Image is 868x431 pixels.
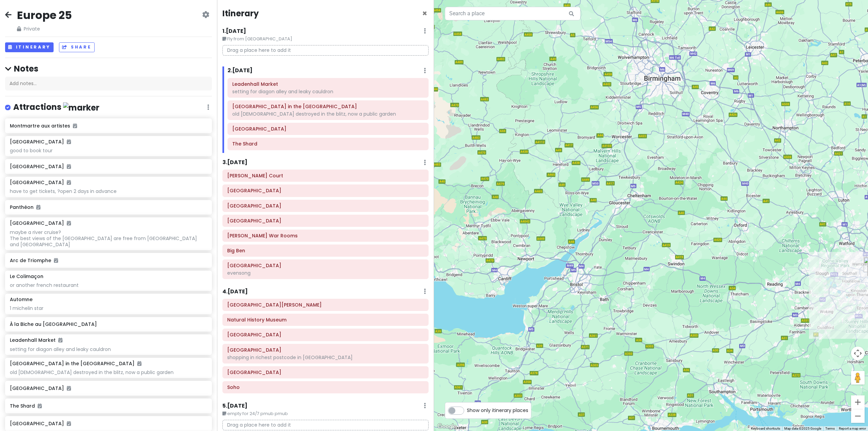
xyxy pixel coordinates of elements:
[5,77,212,91] div: Add notes...
[222,288,248,295] h6: 4 . [DATE]
[851,347,865,360] button: Map camera controls
[10,385,207,391] h6: [GEOGRAPHIC_DATA]
[227,188,424,194] h6: Covent Garden
[137,361,141,366] i: Added to itinerary
[422,9,427,18] button: Close
[228,67,253,74] h6: 2 . [DATE]
[10,188,207,194] div: have to get tickets, ?open 2 days in advance
[227,302,424,308] h6: Victoria and Albert Museum
[227,332,424,338] h6: Hyde Park
[67,421,71,426] i: Added to itinerary
[63,102,99,113] img: marker
[36,205,40,210] i: Added to itinerary
[10,403,207,409] h6: The Shard
[232,89,424,95] div: setting for diagon alley and leaky cauldron
[227,270,424,276] div: evensong
[10,179,71,185] h6: [GEOGRAPHIC_DATA]
[10,305,207,311] div: 1 michelin star
[10,360,141,367] h6: [GEOGRAPHIC_DATA] in the [GEOGRAPHIC_DATA]
[751,426,780,431] button: Keyboard shortcuts
[232,81,424,87] h6: Leadenhall Market
[10,282,207,288] div: or another french restaurant
[10,296,33,302] h6: Automne
[73,123,77,128] i: Added to itinerary
[227,233,424,239] h6: Churchill War Rooms
[10,204,207,210] h6: Panthéon
[227,317,424,323] h6: Natural History Museum
[222,36,429,42] small: Fly from [GEOGRAPHIC_DATA]
[58,338,62,342] i: Added to itinerary
[54,258,58,263] i: Added to itinerary
[222,45,429,56] p: Drag a place here to add it
[10,139,71,145] h6: [GEOGRAPHIC_DATA]
[10,148,207,154] div: good to book tour
[839,427,866,430] a: Report a map error
[13,102,99,113] h4: Attractions
[227,369,424,375] h6: Oxford Street
[422,8,427,19] span: Close itinerary
[67,180,71,185] i: Added to itinerary
[5,42,54,52] button: Itinerary
[227,173,424,179] h6: Goodwin's Court
[436,422,458,431] img: Google
[10,123,207,129] h6: Montmartre aux artistes
[222,403,248,410] h6: 5 . [DATE]
[232,126,424,132] h6: Tower of London
[784,427,821,430] span: Map data ©2025 Google
[851,395,865,409] button: Zoom in
[10,229,207,248] div: maybe a river cruise? The best views of the [GEOGRAPHIC_DATA] are free from [GEOGRAPHIC_DATA] and...
[227,203,424,209] h6: Somerset House
[467,407,528,414] span: Show only itinerary places
[17,25,72,33] span: Private
[436,422,458,431] a: Click to see this area on Google Maps
[10,257,207,263] h6: Arc de Triomphe
[232,141,424,147] h6: The Shard
[59,42,94,52] button: Share
[227,384,424,390] h6: Soho
[10,346,207,352] div: setting for diagon alley and leaky cauldron
[227,347,424,353] h6: Regent Street
[232,111,424,117] div: old [DEMOGRAPHIC_DATA] destroyed in the blitz, now a public garden
[67,139,71,144] i: Added to itinerary
[10,321,207,327] h6: À la Biche au [GEOGRAPHIC_DATA]
[222,8,259,19] h4: Itinerary
[10,273,43,279] h6: Le Colimaçon
[10,220,71,226] h6: [GEOGRAPHIC_DATA]
[227,262,424,269] h6: Westminster Abbey
[38,404,42,408] i: Added to itinerary
[10,420,207,427] h6: [GEOGRAPHIC_DATA]
[232,103,424,110] h6: St Dunstan in the East Church Garden
[67,164,71,169] i: Added to itinerary
[227,354,424,360] div: shopping in richest postcode in [GEOGRAPHIC_DATA]
[10,163,207,170] h6: [GEOGRAPHIC_DATA]
[851,409,865,423] button: Zoom out
[222,28,246,35] h6: 1 . [DATE]
[445,7,580,20] input: Search a place
[67,386,71,391] i: Added to itinerary
[10,369,207,375] div: old [DEMOGRAPHIC_DATA] destroyed in the blitz, now a public garden
[5,63,212,74] h4: Notes
[227,218,424,224] h6: Buckingham Palace
[10,337,62,343] h6: Leadenhall Market
[222,420,429,430] p: Drag a place here to add it
[222,159,248,166] h6: 3 . [DATE]
[825,427,835,430] a: Terms
[222,410,429,417] small: empty for 24/7 pmub pmub
[67,221,71,226] i: Added to itinerary
[227,248,424,254] h6: Big Ben
[851,371,865,385] button: Drag Pegman onto the map to open Street View
[17,8,72,22] h2: Europe 25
